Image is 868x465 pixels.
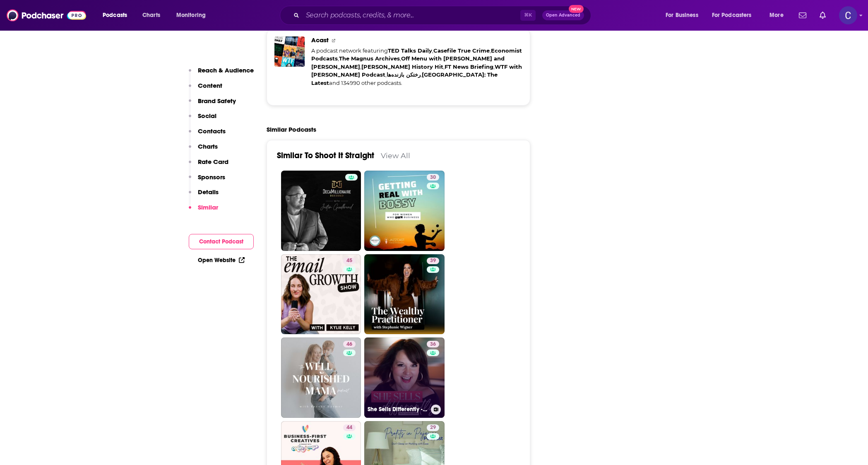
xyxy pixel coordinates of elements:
div: Domain Overview [31,49,74,54]
span: 39 [430,257,436,265]
a: 44 [343,424,356,431]
button: Social [189,112,216,127]
button: Show profile menu [839,6,857,24]
p: Contacts [198,127,226,135]
span: , [493,63,495,70]
span: 30 [430,173,436,182]
button: Content [189,82,222,97]
a: Charts [137,9,165,22]
a: 29 [427,424,439,431]
span: , [421,71,422,78]
span: 44 [346,424,352,432]
span: Monitoring [176,10,206,21]
h3: She Sells Differently - Authentic Selling & Business Growth Strategies for Faith-Based [DEMOGRAPH... [368,406,428,413]
a: FT News Briefing [445,63,493,70]
a: Casefile True Crime [433,47,490,54]
img: FT News Briefing [269,55,282,68]
a: Similar To Shoot It Straight [277,150,374,161]
button: Rate Card [189,158,228,173]
p: Rate Card [198,158,228,166]
p: Social [198,112,216,120]
button: Reach & Audience [189,66,254,82]
span: , [385,71,387,78]
a: Off Menu with [PERSON_NAME] and [PERSON_NAME] [311,55,505,70]
a: Acast [311,36,335,44]
button: Contacts [189,127,226,142]
span: New [569,5,584,13]
span: , [400,55,401,62]
a: 30 [427,174,439,181]
div: v 4.0.25 [23,13,41,20]
span: , [360,63,361,70]
span: 36 [430,340,436,349]
img: Podchaser - Follow, Share and Rate Podcasts [7,7,86,23]
p: Charts [198,142,218,150]
img: Off Menu with Ed Gamble and James Acaster [282,45,296,58]
a: رختکن بازنده‌ها [387,71,421,78]
a: Show notifications dropdown [816,8,829,22]
div: Search podcasts, credits, & more... [288,6,599,25]
span: , [490,47,491,54]
span: , [443,63,445,70]
button: open menu [97,9,138,22]
img: رختکن بازنده‌ها [293,58,306,72]
a: TED Talks Daily [388,47,432,54]
img: User Profile [839,6,857,24]
a: The Magnus Archives [339,55,400,62]
button: Details [189,188,219,203]
button: open menu [707,9,764,22]
a: Show notifications dropdown [796,8,810,22]
span: , [338,55,339,62]
p: Brand Safety [198,97,236,105]
button: Brand Safety [189,97,236,112]
img: TED Talks Daily [272,31,286,45]
a: 46 [281,337,361,418]
a: 36 [427,341,439,347]
button: open menu [171,9,216,22]
span: 29 [430,424,436,432]
button: Similar [189,203,218,219]
img: logo_orange.svg [13,13,20,20]
a: Open Website [198,257,245,264]
img: website_grey.svg [13,22,20,28]
a: 39 [364,254,445,335]
p: Content [198,82,222,89]
span: , [432,47,433,54]
p: Details [198,188,219,196]
span: 46 [346,340,352,349]
span: 45 [346,257,352,265]
button: Sponsors [189,173,225,188]
img: tab_keywords_by_traffic_grey.svg [82,48,89,55]
p: Reach & Audience [198,66,254,74]
p: Similar [198,203,218,211]
span: For Business [666,10,698,21]
span: More [769,10,784,21]
a: 39 [427,258,439,264]
a: 45 [281,254,361,335]
a: View All [381,151,410,160]
button: Contact Podcast [189,234,254,249]
a: 45 [343,258,356,264]
span: Logged in as publicityxxtina [839,6,857,24]
div: Domain: [DOMAIN_NAME] [22,22,91,28]
a: [GEOGRAPHIC_DATA]: The Latest [311,71,498,86]
img: tab_domain_overview_orange.svg [22,48,29,55]
div: A podcast network featuring and 134990 other podcasts. [311,47,523,87]
h2: Similar Podcasts [267,125,316,133]
button: open menu [764,9,794,22]
a: [PERSON_NAME] History Hit [361,63,443,70]
span: ⌘ K [520,10,536,21]
img: The Magnus Archives [270,43,284,57]
p: Sponsors [198,173,225,181]
span: For Podcasters [712,10,752,21]
a: 46 [343,341,356,347]
div: Keywords by Traffic [91,49,139,54]
span: Charts [142,10,160,21]
button: Charts [189,142,218,158]
span: Open Advanced [546,13,580,17]
img: Casefile True Crime [284,33,298,46]
a: 36She Sells Differently - Authentic Selling & Business Growth Strategies for Faith-Based [DEMOGRA... [364,337,445,418]
a: 30 [364,171,445,251]
span: Podcasts [103,10,127,21]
